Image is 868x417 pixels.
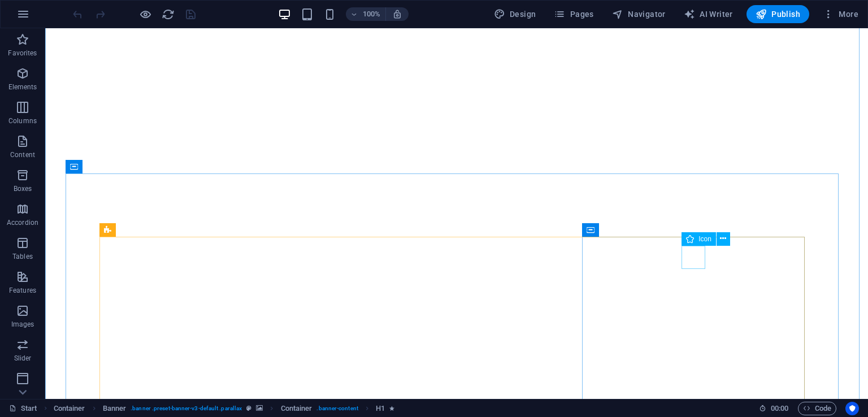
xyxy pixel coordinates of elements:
[256,405,263,411] i: This element contains a background
[11,320,34,329] p: Images
[9,402,37,415] a: Click to cancel selection. Double-click to open Pages
[103,402,127,415] span: Click to select. Double-click to edit
[823,8,858,20] span: More
[679,5,737,23] button: AI Writer
[747,5,809,23] button: Publish
[759,402,789,415] h6: Session time
[845,402,859,415] button: Usercentrics
[8,82,37,92] p: Elements
[7,218,38,227] p: Accordion
[161,7,175,21] button: reload
[549,5,598,23] button: Pages
[803,402,831,415] span: Code
[363,7,381,21] h6: 100%
[246,405,251,411] i: This element is a customizable preset
[489,5,541,23] button: Design
[12,252,33,261] p: Tables
[392,9,402,19] i: On resize automatically adjust zoom level to fit chosen device.
[9,286,36,295] p: Features
[281,402,313,415] span: Click to select. Double-click to edit
[554,8,593,20] span: Pages
[818,5,863,23] button: More
[316,402,358,415] span: . banner-content
[798,402,836,415] button: Code
[607,5,670,23] button: Navigator
[612,8,666,20] span: Navigator
[346,7,386,21] button: 100%
[698,236,711,242] span: Icon
[54,402,85,415] span: Click to select. Double-click to edit
[54,402,395,415] nav: breadcrumb
[756,8,800,20] span: Publish
[389,405,394,411] i: Element contains an animation
[489,5,541,23] div: Design (Ctrl+Alt+Y)
[684,8,733,20] span: AI Writer
[779,404,780,412] span: :
[14,354,32,363] p: Slider
[494,8,536,20] span: Design
[8,49,37,58] p: Favorites
[14,184,32,193] p: Boxes
[8,116,37,125] p: Columns
[10,150,35,159] p: Content
[138,7,152,21] button: Click here to leave preview mode and continue editing
[162,8,175,21] i: Reload page
[771,402,788,415] span: 00 00
[131,402,242,415] span: . banner .preset-banner-v3-default .parallax
[376,402,385,415] span: Click to select. Double-click to edit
